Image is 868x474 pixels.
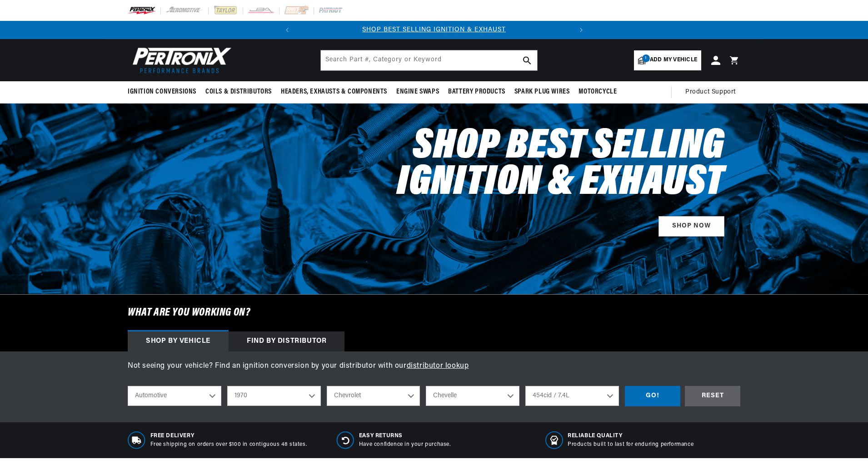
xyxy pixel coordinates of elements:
img: Pertronix [128,44,232,76]
slideshow-component: Translation missing: en.sections.announcements.announcement_bar [105,21,763,39]
div: Shop by vehicle [128,331,229,351]
h6: What are you working on? [105,295,763,331]
span: 1 [642,54,650,62]
p: Free shipping on orders over $100 in contiguous 48 states. [150,441,307,449]
summary: Motorcycle [574,81,621,103]
button: Translation missing: en.sections.announcements.previous_announcement [278,21,296,39]
h2: Shop Best Selling Ignition & Exhaust [336,129,724,202]
span: Engine Swaps [396,87,439,97]
a: 1Add my vehicle [634,50,701,70]
span: Free Delivery [150,432,307,440]
summary: Battery Products [444,81,510,103]
div: RESET [685,386,740,406]
select: Year [227,386,321,406]
span: Battery Products [448,87,505,97]
span: RELIABLE QUALITY [568,432,693,440]
summary: Ignition Conversions [128,81,201,103]
div: Find by Distributor [229,331,344,351]
summary: Headers, Exhausts & Components [276,81,392,103]
button: search button [517,50,537,70]
div: 1 of 2 [296,25,572,35]
span: Spark Plug Wires [514,87,570,97]
span: Motorcycle [579,87,617,97]
select: Model [426,386,519,406]
summary: Coils & Distributors [201,81,276,103]
input: Search Part #, Category or Keyword [321,50,537,70]
span: Product Support [685,87,736,97]
select: Ride Type [128,386,221,406]
a: SHOP BEST SELLING IGNITION & EXHAUST [362,26,506,33]
summary: Spark Plug Wires [510,81,574,103]
p: Products built to last for enduring performance [568,441,693,449]
span: Headers, Exhausts & Components [281,87,387,97]
span: Add my vehicle [650,56,697,64]
a: SHOP NOW [658,216,724,237]
p: Have confidence in your purchase. [359,441,451,449]
button: Translation missing: en.sections.announcements.next_announcement [572,21,590,39]
span: Easy Returns [359,432,451,440]
select: Engine [525,386,619,406]
p: Not seeing your vehicle? Find an ignition conversion by your distributor with our [128,360,740,372]
summary: Engine Swaps [392,81,444,103]
select: Make [327,386,420,406]
span: Ignition Conversions [128,87,196,97]
a: distributor lookup [407,362,469,370]
div: GO! [625,386,680,406]
span: Coils & Distributors [205,87,272,97]
div: Announcement [296,25,572,35]
summary: Product Support [685,81,740,103]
